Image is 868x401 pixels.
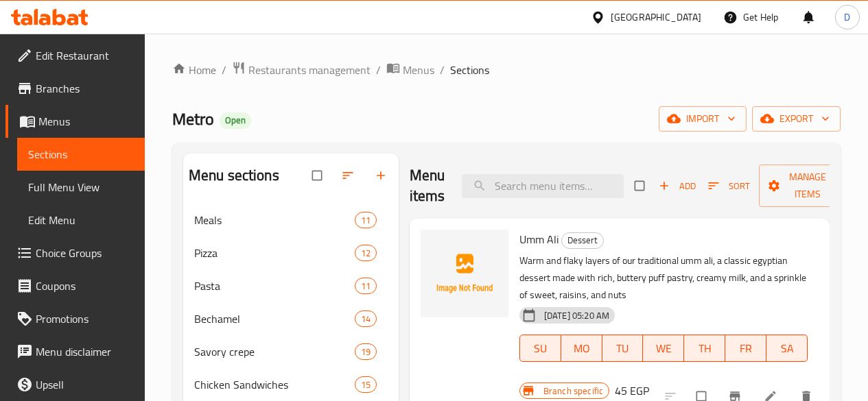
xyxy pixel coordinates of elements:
a: Coupons [5,269,145,302]
span: Metro [172,104,214,134]
span: Menus [403,62,434,78]
div: Bechamel14 [183,302,399,335]
a: Choice Groups [5,236,145,269]
button: WE [643,335,684,362]
li: / [440,62,445,78]
div: Dessert [561,232,604,249]
span: Promotions [36,311,134,327]
span: Select section [626,173,655,199]
a: Branches [5,72,145,105]
span: 14 [355,313,376,326]
a: Promotions [5,302,145,335]
span: Savory crepe [194,343,355,360]
span: Open [220,114,251,126]
div: Chicken Sandwiches15 [183,368,399,401]
span: 12 [355,247,376,260]
span: Umm Ali [519,229,559,250]
div: Meals11 [183,204,399,236]
span: Add [659,178,696,194]
span: import [670,110,736,127]
button: TH [684,335,725,362]
span: Select all sections [304,162,333,189]
button: FR [725,335,766,362]
span: SA [772,339,802,359]
a: Restaurants management [232,61,371,79]
div: items [355,376,377,393]
span: export [763,110,830,127]
span: MO [567,339,597,359]
span: Branch specific [538,385,609,398]
div: Pizza12 [183,236,399,269]
span: [DATE] 05:20 AM [539,309,615,322]
span: Bechamel [194,311,355,327]
span: Sections [450,62,489,78]
div: [GEOGRAPHIC_DATA] [611,10,701,25]
div: Pasta11 [183,269,399,302]
li: / [222,62,226,78]
span: Edit Menu [28,212,134,228]
button: SU [519,335,561,362]
span: Sort sections [333,160,366,191]
div: Open [220,112,251,129]
span: 11 [355,280,376,293]
a: Menus [386,61,434,79]
p: Warm and flaky layers of our traditional umm ali, a classic egyptian dessert made with rich, butt... [519,252,808,304]
a: Edit Menu [17,204,145,236]
button: MO [561,335,602,362]
button: Manage items [759,165,856,207]
span: Pasta [194,278,355,294]
li: / [376,62,381,78]
span: Branches [36,80,134,97]
div: items [355,212,377,228]
span: SU [526,339,556,359]
span: Full Menu View [28,179,134,195]
button: export [752,106,841,132]
span: TH [690,339,720,359]
span: FR [731,339,761,359]
button: Sort [705,175,753,197]
img: Umm Ali [421,230,508,317]
span: Dessert [562,232,603,248]
span: Sections [28,146,134,162]
button: import [659,106,747,132]
div: items [355,311,377,327]
span: Sort [708,178,750,194]
div: items [355,278,377,294]
span: Sort items [699,175,759,197]
div: items [355,343,377,360]
div: Meals [194,212,355,228]
a: Upsell [5,368,145,401]
nav: breadcrumb [172,61,841,79]
button: Add section [366,160,399,191]
h6: 45 EGP [615,381,649,400]
span: WE [648,339,679,359]
span: 15 [355,378,376,391]
div: Pizza [194,245,355,261]
span: Upsell [36,376,134,393]
button: SA [766,335,808,362]
span: 19 [355,345,376,359]
h2: Menu sections [189,165,279,186]
button: TU [602,335,644,362]
span: Chicken Sandwiches [194,376,355,393]
a: Sections [17,138,145,171]
div: Savory crepe19 [183,335,399,368]
span: Manage items [770,169,845,203]
a: Menus [5,105,145,138]
a: Menu disclaimer [5,335,145,368]
span: Menus [38,113,134,130]
a: Full Menu View [17,171,145,204]
span: Restaurants management [248,62,371,78]
button: Add [655,175,699,197]
a: Home [172,62,216,78]
span: Edit Restaurant [36,47,134,64]
span: D [844,10,850,25]
h2: Menu items [410,165,445,206]
span: 11 [355,214,376,227]
span: Add item [655,175,699,197]
span: Coupons [36,278,134,294]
